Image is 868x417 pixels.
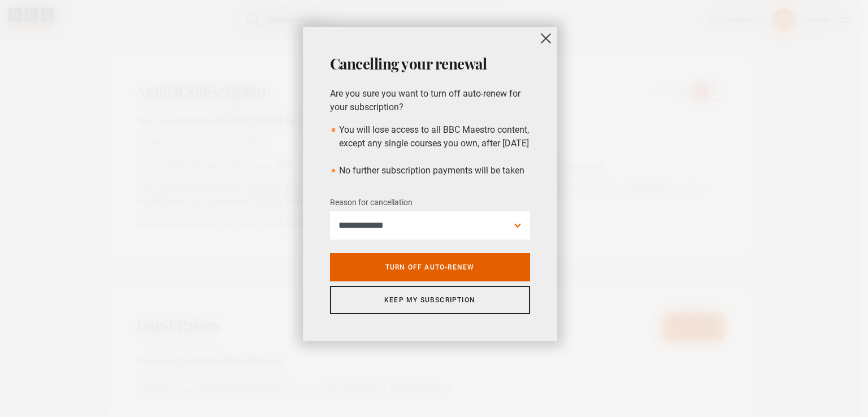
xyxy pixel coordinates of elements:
li: You will lose access to all BBC Maestro content, except any single courses you own, after [DATE] [330,123,530,150]
p: Are you sure you want to turn off auto-renew for your subscription? [330,87,530,114]
label: Reason for cancellation [330,196,413,210]
h2: Cancelling your renewal [330,54,530,73]
a: Keep my subscription [330,286,530,314]
li: No further subscription payments will be taken [330,164,530,177]
a: Turn off auto-renew [330,253,530,281]
button: close [535,27,557,50]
